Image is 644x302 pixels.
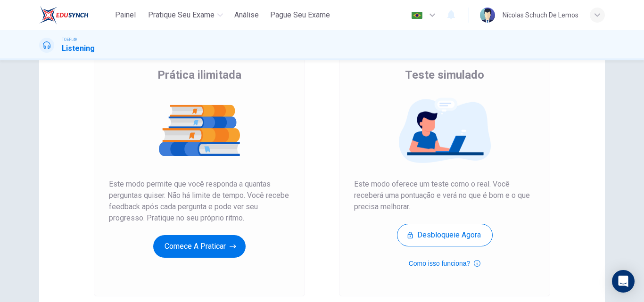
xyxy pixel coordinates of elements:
[39,6,89,24] img: EduSynch logo
[480,8,495,23] img: Profile picture
[39,6,110,24] a: EduSynch logo
[148,9,215,21] span: Pratique seu exame
[231,7,263,24] button: Análise
[612,270,635,293] div: Open Intercom Messenger
[405,67,484,82] span: Teste simulado
[409,258,481,269] button: Como isso funciona?
[62,43,95,54] h1: Listening
[153,235,246,258] button: Comece a praticar
[411,12,423,19] img: pt
[110,7,140,24] button: Painel
[157,67,241,82] span: Prática ilimitada
[503,9,578,21] div: Nícolas Schuch De Lemos
[144,7,227,24] button: Pratique seu exame
[234,9,259,21] span: Análise
[115,9,136,21] span: Painel
[354,179,535,212] span: Este modo oferece um teste como o real. Você receberá uma pontuação e verá no que é bom e o que p...
[109,179,290,224] span: Este modo permite que você responda a quantas perguntas quiser. Não há limite de tempo. Você rece...
[266,7,334,24] button: Pague Seu Exame
[62,36,77,43] span: TOEFL®
[397,224,493,246] button: Desbloqueie agora
[270,9,330,21] span: Pague Seu Exame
